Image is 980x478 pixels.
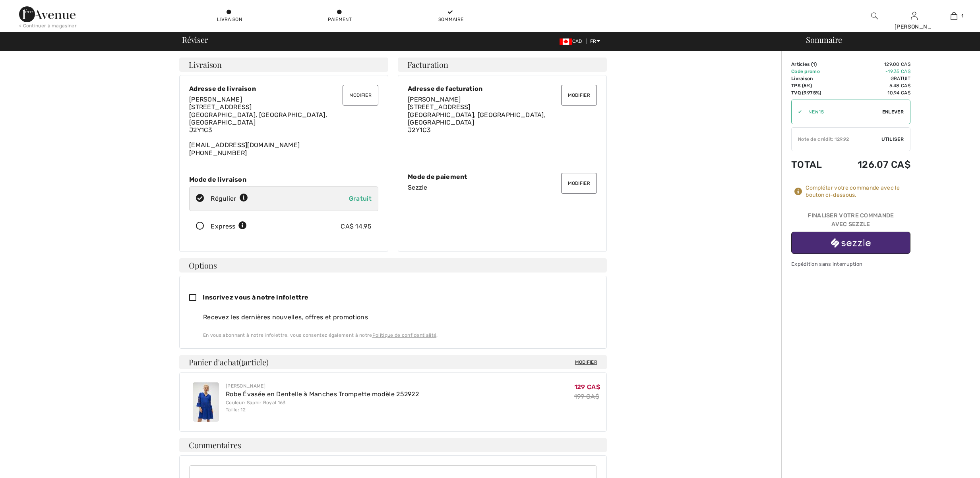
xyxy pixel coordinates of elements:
[189,61,222,69] span: Livraison
[408,103,546,134] span: [STREET_ADDRESS] [GEOGRAPHIC_DATA], [GEOGRAPHIC_DATA], [GEOGRAPHIC_DATA] J2Y1C3
[179,355,607,369] h4: Panier d'achat
[328,16,352,23] div: Paiement
[961,12,963,19] span: 1
[813,61,815,67] span: 1
[835,75,910,82] td: Gratuit
[189,85,378,92] div: Adresse de livraison
[408,184,597,191] div: Sezzle
[911,11,918,21] img: Mes infos
[881,136,904,143] span: Utiliser
[349,195,372,202] span: Gratuit
[560,38,585,44] span: CAD
[835,151,910,178] td: 126.07 CA$
[791,89,835,96] td: TVQ (9.975%)
[791,151,835,178] td: Total
[791,68,835,75] td: Code promo
[792,108,802,115] div: ✔
[217,16,241,23] div: Livraison
[791,82,835,89] td: TPS (5%)
[831,238,871,248] img: sezzle_white.svg
[561,85,597,106] button: Modifier
[182,36,208,44] span: Réviser
[438,16,462,23] div: Sommaire
[189,96,242,103] span: [PERSON_NAME]
[226,399,419,413] div: Couleur: Saphir Royal 163 Taille: 12
[934,11,973,21] a: 1
[561,173,597,194] button: Modifier
[372,332,436,338] a: Politique de confidentialité
[951,11,957,21] img: Mon panier
[835,68,910,75] td: -19.35 CA$
[19,6,76,22] img: 1ère Avenue
[796,36,975,44] div: Sommaire
[791,61,835,68] td: Articles ( )
[407,61,448,69] span: Facturation
[911,12,918,19] a: Se connecter
[792,136,881,143] div: Note de crédit: 129.92
[835,61,910,68] td: 129.00 CA$
[835,82,910,89] td: 5.48 CA$
[560,38,572,45] img: Canadian Dollar
[226,390,419,398] a: Robe Évasée en Dentelle à Manches Trompette modèle 252922
[791,211,910,232] div: Finaliser votre commande avec Sezzle
[179,258,607,273] h4: Options
[211,194,248,203] div: Régulier
[203,294,308,301] span: Inscrivez vous à notre infolettre
[239,357,269,367] span: ( article)
[590,38,600,44] span: FR
[802,100,882,124] input: Code promo
[408,85,597,92] div: Adresse de facturation
[871,11,878,21] img: recherche
[806,184,910,199] div: Compléter votre commande avec le bouton ci-dessous.
[343,85,378,106] button: Modifier
[19,22,77,29] div: < Continuer à magasiner
[189,96,378,157] div: [EMAIL_ADDRESS][DOMAIN_NAME] [PHONE_NUMBER]
[189,176,378,183] div: Mode de livraison
[179,438,607,452] h4: Commentaires
[835,89,910,96] td: 10.94 CA$
[341,222,372,231] div: CA$ 14.95
[189,103,327,134] span: [STREET_ADDRESS] [GEOGRAPHIC_DATA], [GEOGRAPHIC_DATA], [GEOGRAPHIC_DATA] J2Y1C3
[574,393,599,400] s: 199 CA$
[882,108,904,115] span: Enlever
[895,23,934,31] div: [PERSON_NAME]
[791,260,910,268] div: Expédition sans interruption
[203,332,597,339] div: En vous abonnant à notre infolettre, vous consentez également à notre .
[408,173,597,180] div: Mode de paiement
[203,313,597,322] div: Recevez les dernières nouvelles, offres et promotions
[408,96,461,103] span: [PERSON_NAME]
[575,358,597,366] span: Modifier
[211,222,247,231] div: Express
[791,75,835,82] td: Livraison
[193,382,219,422] img: Robe Évasée en Dentelle à Manches Trompette modèle 252922
[241,356,244,367] span: 1
[226,382,419,390] div: [PERSON_NAME]
[574,383,600,391] span: 129 CA$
